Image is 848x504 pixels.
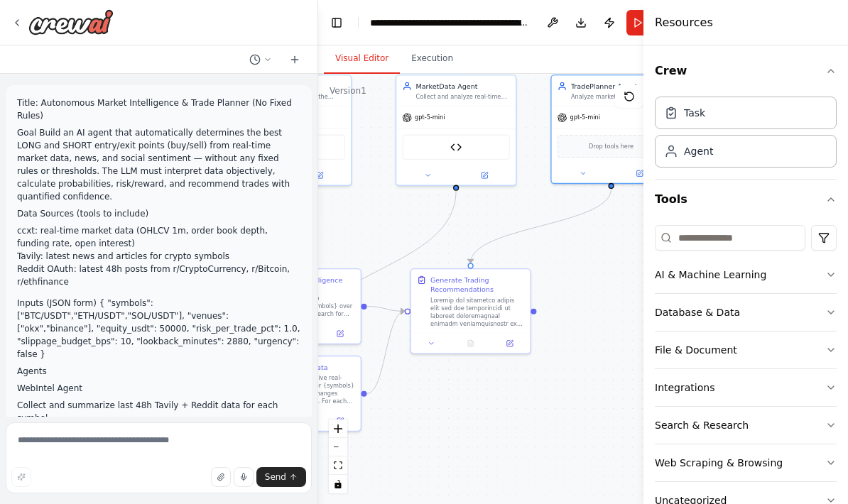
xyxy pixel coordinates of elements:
[612,168,667,179] button: Open in side panel
[329,420,347,493] div: React Flow controls
[396,75,517,186] div: MarketData AgentCollect and analyze real-time market data for {symbols} from {venues}, providing ...
[410,268,531,354] div: Generate Trading RecommendationsLoremip dol sitametco adipis elit sed doe temporincidi ut laboree...
[415,114,445,121] span: gpt-5-mini
[28,9,114,35] img: Logo
[330,85,366,97] div: Version 1
[329,420,347,438] button: zoom in
[211,467,231,487] button: Upload files
[17,365,300,378] p: Agents
[323,328,357,339] button: Open in side panel
[240,356,362,432] div: Collect Market DataCollect comprehensive real-time market data for {symbols} from {venues} exchan...
[400,44,464,74] button: Execution
[17,250,300,263] li: Tavily: latest news and articles for crypto symbols
[367,302,405,316] g: Edge from b88754dd-7076-4857-a2fb-429d7e93bde8 to 7c8bc00e-4048-4805-8061-a9afe64d44f9
[231,75,352,186] div: WebIntel AgentCollect and synthesize the latest 48-hour news and social sentiment data for {symbo...
[550,75,672,184] div: TradePlanner AgentAnalyze market data and sentiment intelligence to generate sophisticated tradin...
[655,418,749,432] div: Search & Research
[324,44,400,74] button: Visual Editor
[655,14,713,31] h4: Resources
[292,170,347,181] button: Open in side panel
[251,82,344,92] div: WebIntel Agent
[17,382,300,395] p: WebIntel Agent
[430,297,524,328] div: Loremip dol sitametco adipis elit sed doe temporincidi ut laboreet doloremagnaal enimadm veniamqu...
[367,307,405,399] g: Edge from 8e47e618-19e0-491a-8160-7b223f368d7e to 7c8bc00e-4048-4805-8061-a9afe64d44f9
[450,338,491,349] button: No output available
[251,93,344,101] div: Collect and synthesize the latest 48-hour news and social sentiment data for {symbols}, providing...
[655,256,837,293] button: AI & Machine Learning
[655,444,837,481] button: Web Scraping & Browsing
[415,93,509,101] div: Collect and analyze real-time market data for {symbols} from {venues}, providing structured techn...
[655,369,837,406] button: Integrations
[11,467,31,487] button: Improve this prompt
[283,51,306,68] button: Start a new chat
[457,170,511,181] button: Open in side panel
[571,82,665,92] div: TradePlanner Agent
[655,180,837,219] button: Tools
[329,438,347,456] button: zoom out
[655,268,766,282] div: AI & Machine Learning
[17,263,300,288] li: Reddit OAuth: latest 48h posts from r/CryptoCurrency, r/Bitcoin, r/ethfinance
[589,141,634,151] span: Drop tools here
[655,51,837,91] button: Crew
[327,13,347,33] button: Hide left sidebar
[415,82,509,92] div: MarketData Agent
[17,224,300,250] li: ccxt: real-time market data (OHLCV 1m, order book depth, funding rate, open interest)
[493,338,526,349] button: Open in side panel
[296,191,461,351] g: Edge from 18f47091-c6b6-46fa-9b14-0bccf5149b22 to 8e47e618-19e0-491a-8160-7b223f368d7e
[244,51,278,68] button: Switch to previous chat
[655,343,737,357] div: File & Document
[430,275,524,295] div: Generate Trading Recommendations
[655,91,837,179] div: Crew
[655,332,837,368] button: File & Document
[655,305,740,319] div: Database & Data
[17,97,300,122] p: Title: Autonomous Market Intelligence & Trade Planner (No Fixed Rules)
[17,126,300,203] p: Goal Build an AI agent that automatically determines the best LONG and SHORT entry/exit points (b...
[17,297,300,361] p: Inputs (JSON form) { "symbols": ["BTC/USDT","ETH/USDT","SOL/USDT"], "venues": ["okx","binance"], ...
[329,475,347,493] button: toggle interactivity
[655,407,837,444] button: Search & Research
[570,114,600,121] span: gpt-5-mini
[329,456,347,475] button: fit view
[240,268,362,344] div: Collect Web IntelligenceCollect and analyze comprehensive web intelligence for {symbols} over the...
[234,467,254,487] button: Click to speak your automation idea
[261,362,327,372] div: Collect Market Data
[684,144,713,158] div: Agent
[655,380,714,395] div: Integrations
[450,141,462,153] img: CCXT Market Data Tool
[655,456,783,470] div: Web Scraping & Browsing
[684,106,705,120] div: Task
[265,471,286,483] span: Send
[323,415,357,427] button: Open in side panel
[17,207,300,220] p: Data Sources (tools to include)
[261,275,342,285] div: Collect Web Intelligence
[17,399,300,424] li: Collect and summarize last 48h Tavily + Reddit data for each symbol.
[571,93,665,101] div: Analyze market data and sentiment intelligence to generate sophisticated trading recommendations ...
[466,189,616,263] g: Edge from 4ea4ab4b-3168-49a4-a816-dbe4b40448d1 to 7c8bc00e-4048-4805-8061-a9afe64d44f9
[256,467,306,487] button: Send
[655,294,837,331] button: Database & Data
[370,16,530,30] nav: breadcrumb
